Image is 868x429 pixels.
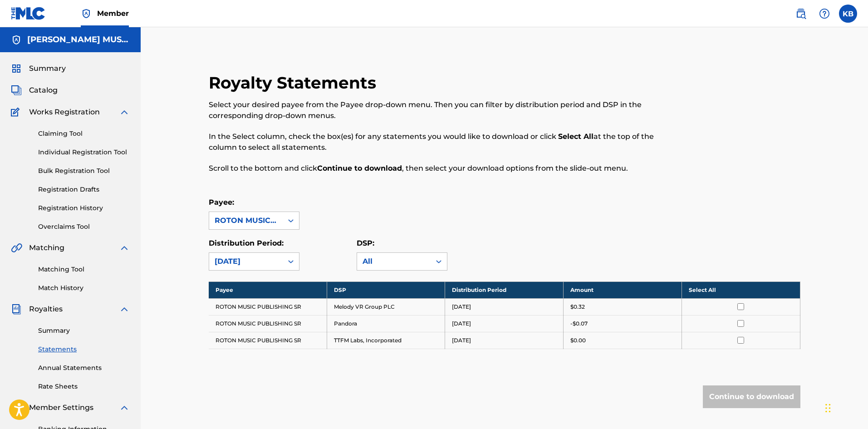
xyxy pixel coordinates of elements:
a: Annual Statements [38,363,130,373]
div: [DATE] [215,256,277,267]
p: Scroll to the bottom and click , then select your download options from the slide-out menu. [209,163,664,174]
img: Matching [11,242,22,253]
span: Summary [29,63,66,74]
a: SummarySummary [11,63,66,74]
td: Pandora [327,315,445,332]
img: Member Settings [11,402,22,413]
div: All [363,256,425,267]
span: Matching [29,242,64,253]
img: Top Rightsholder [81,8,92,19]
p: $0.32 [570,303,585,311]
th: Amount [564,281,682,298]
span: Catalog [29,85,58,96]
span: Works Registration [29,107,100,118]
a: Rate Sheets [38,382,130,391]
div: ROTON MUSIC PUBLISHING SR [215,215,277,226]
img: expand [119,304,130,315]
a: Matching Tool [38,265,130,274]
p: In the Select column, check the box(es) for any statements you would like to download or click at... [209,131,664,153]
div: User Menu [839,5,857,23]
a: Match History [38,283,130,293]
div: Przeciągnij [825,394,831,422]
img: Accounts [11,35,22,45]
a: Individual Registration Tool [38,148,130,157]
img: Royalties [11,304,22,315]
img: expand [119,107,130,118]
strong: Continue to download [317,164,402,173]
img: Summary [11,63,22,74]
a: Registration Drafts [38,185,130,194]
a: Registration History [38,203,130,213]
a: Summary [38,326,130,335]
a: Claiming Tool [38,129,130,138]
span: Royalties [29,304,63,315]
a: Bulk Registration Tool [38,166,130,176]
td: ROTON MUSIC PUBLISHING SR [209,315,327,332]
td: TTFM Labs, Incorporated [327,332,445,349]
img: help [819,8,830,19]
span: Member Settings [29,402,93,413]
h2: Royalty Statements [209,73,381,93]
img: expand [119,402,130,413]
div: Help [815,5,834,23]
p: Select your desired payee from the Payee drop-down menu. Then you can filter by distribution peri... [209,99,664,121]
td: [DATE] [445,332,564,349]
a: Public Search [792,5,810,23]
td: [DATE] [445,315,564,332]
span: Member [97,8,129,19]
td: [DATE] [445,298,564,315]
a: Statements [38,345,130,354]
th: DSP [327,281,445,298]
p: -$0.07 [570,320,588,328]
iframe: Chat Widget [823,385,868,429]
td: ROTON MUSIC PUBLISHING SR [209,298,327,315]
a: CatalogCatalog [11,85,58,96]
td: ROTON MUSIC PUBLISHING SR [209,332,327,349]
div: Widżet czatu [823,385,868,429]
label: Payee: [209,198,234,207]
th: Payee [209,281,327,298]
img: Catalog [11,85,22,96]
a: Overclaims Tool [38,222,130,232]
img: MLC Logo [11,7,46,20]
p: $0.00 [570,336,586,345]
img: expand [119,242,130,253]
label: DSP: [357,239,374,247]
label: Distribution Period: [209,239,284,247]
h5: SCHUBERT MUSIC PUBLISHING INC. [27,35,130,45]
strong: Select All [558,132,593,141]
img: Works Registration [11,107,23,118]
td: Melody VR Group PLC [327,298,445,315]
th: Distribution Period [445,281,564,298]
iframe: Resource Center [843,285,868,358]
th: Select All [682,281,800,298]
img: search [795,8,806,19]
